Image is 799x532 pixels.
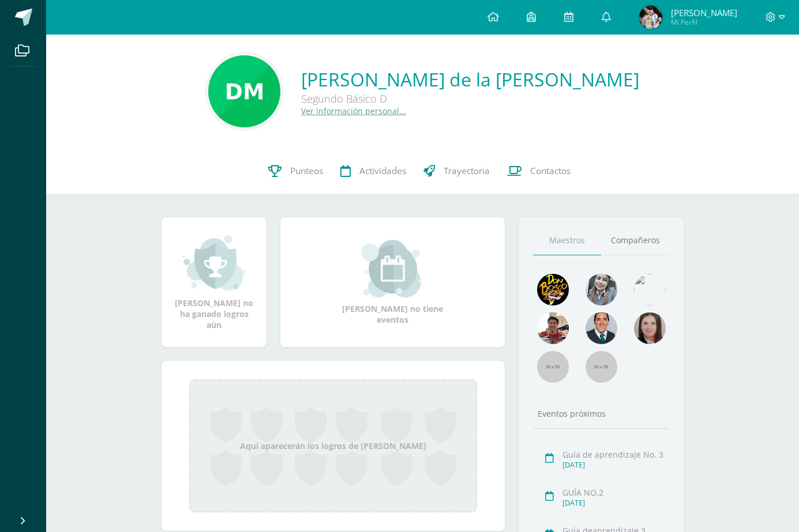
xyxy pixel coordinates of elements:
a: Compañeros [601,226,669,255]
span: [PERSON_NAME] [671,7,737,18]
a: Actividades [332,148,415,194]
img: 67c3d6f6ad1c930a517675cdc903f95f.png [634,312,666,344]
img: event_small.png [361,240,424,297]
div: Guía de aprendizaje No. 3 [562,449,666,460]
span: Trayectoria [444,165,490,177]
span: Contactos [530,165,571,177]
img: achievement_small.png [183,234,246,292]
span: Punteos [290,165,323,177]
a: Trayectoria [415,148,498,194]
div: [PERSON_NAME] no tiene eventos [335,240,451,325]
img: 45bd7986b8947ad7e5894cbc9b781108.png [586,274,617,305]
a: Punteos [260,148,332,194]
a: Contactos [498,148,579,194]
div: [DATE] [562,498,666,508]
img: f58c51eec969f7aa0b48d4b2af5d1109.png [208,55,280,127]
img: 29fc2a48271e3f3676cb2cb292ff2552.png [537,274,569,305]
div: Segundo Básico D [301,92,639,105]
span: Actividades [359,165,406,177]
div: [PERSON_NAME] no ha ganado logros aún [173,234,255,330]
div: GUÍA NO.2 [562,487,666,498]
div: [DATE] [562,460,666,470]
a: Ver información personal... [301,105,406,116]
a: [PERSON_NAME] de la [PERSON_NAME] [301,67,639,92]
img: afaf31fb24b47a4519f6e7e13dac0acf.png [639,6,662,29]
img: 11152eb22ca3048aebc25a5ecf6973a7.png [537,312,569,344]
img: c25c8a4a46aeab7e345bf0f34826bacf.png [634,274,666,305]
div: Eventos próximos [533,408,669,419]
img: eec80b72a0218df6e1b0c014193c2b59.png [586,312,617,344]
a: Maestros [533,226,601,255]
img: 55x55 [586,351,617,383]
span: Mi Perfil [671,17,737,27]
img: 55x55 [537,351,569,383]
div: Aquí aparecerán los logros de [PERSON_NAME] [189,379,477,512]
